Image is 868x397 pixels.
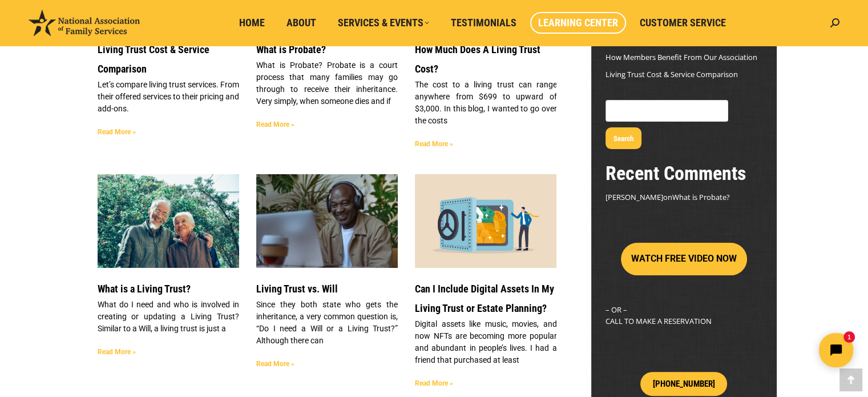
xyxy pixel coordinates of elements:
[605,161,762,186] h2: Recent Comments
[98,79,239,115] p: Let’s compare living trust services. From their offered services to their pricing and add-ons.
[98,299,239,335] p: What do I need and who is involved in creating or updating a Living Trust? Similar to a Will, a l...
[256,174,398,268] a: LIVING TRUST VS. WILL
[415,43,540,75] a: How Much Does A Living Trust Cost?
[621,243,747,275] button: WATCH FREE VIDEO NOW
[286,17,316,29] span: About
[98,348,136,356] a: Read more about What is a Living Trust?
[98,128,136,136] a: Read more about Living Trust Cost & Service Comparison
[255,174,398,269] img: LIVING TRUST VS. WILL
[415,283,554,314] a: Can I Include Digital Assets In My Living Trust or Estate Planning?
[256,59,398,107] p: What is Probate? Probate is a court process that many families may go through to receive their in...
[605,192,663,202] span: [PERSON_NAME]
[443,12,524,34] a: Testimonials
[415,140,453,148] a: Read more about How Much Does A Living Trust Cost?
[29,10,140,36] img: National Association of Family Services
[96,174,240,269] img: Header Image Happy Family. WHAT IS A LIVING TRUST?
[530,12,626,34] a: Learning Center
[415,79,556,127] p: The cost to a living trust can range anywhere from $699 to upward of $3,000. In this blog, I want...
[672,192,730,202] a: What is Probate?
[256,43,326,55] a: What is Probate?
[605,191,762,203] footer: on
[605,69,738,79] a: Living Trust Cost & Service Comparison
[414,173,558,268] img: Secure Your DIgital Assets
[278,12,324,34] a: About
[640,17,726,29] span: Customer Service
[415,318,556,366] p: Digital assets like music, movies, and now NFTs are becoming more popular and abundant in people’...
[98,174,239,268] a: Header Image Happy Family. WHAT IS A LIVING TRUST?
[605,304,762,327] p: – OR – CALL TO MAKE A RESERVATION
[621,254,747,264] a: WATCH FREE VIDEO NOW
[338,17,429,29] span: Services & Events
[538,17,618,29] span: Learning Center
[415,379,453,387] a: Read more about Can I Include Digital Assets In My Living Trust or Estate Planning?
[231,12,273,34] a: Home
[415,174,556,268] a: Secure Your DIgital Assets
[605,127,641,149] button: Search
[605,52,757,62] a: How Members Benefit From Our Association
[256,360,294,368] a: Read more about Living Trust vs. Will
[256,121,294,129] a: Read more about What is Probate?
[98,43,209,75] a: Living Trust Cost & Service Comparison
[256,283,338,295] a: Living Trust vs. Will
[451,17,516,29] span: Testimonials
[239,17,265,29] span: Home
[632,12,734,34] a: Customer Service
[667,323,863,377] iframe: Tidio Chat
[256,299,398,347] p: Since they both state who gets the inheritance, a very common question is, “Do I need a Will or a...
[98,283,191,295] a: What is a Living Trust?
[640,372,728,396] a: [PHONE_NUMBER]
